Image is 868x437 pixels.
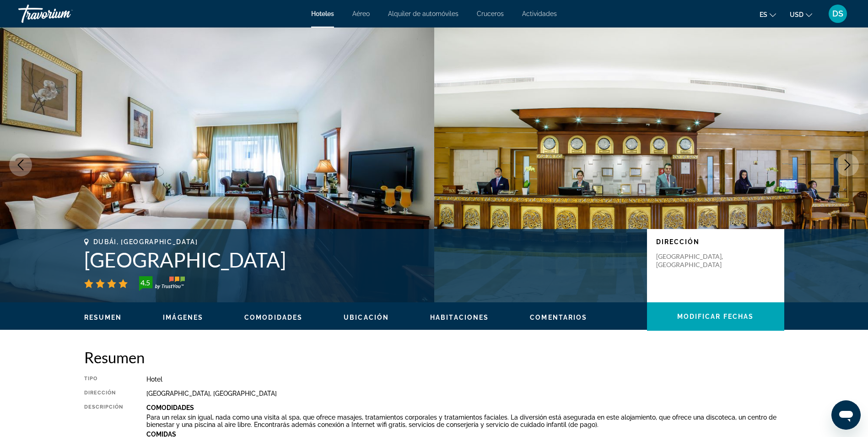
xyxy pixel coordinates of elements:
[84,348,784,366] h2: Resumen
[352,10,370,17] a: Aéreo
[18,2,110,26] a: Travorium
[677,313,754,320] span: Modificar fechas
[760,8,776,21] button: Cambiar idioma
[831,400,861,430] iframe: Botón para iniciar la ventana de mensajería
[760,11,767,18] span: es
[836,153,859,176] button: Siguiente imagen
[146,414,784,428] p: Para un relax sin igual, nada como una visita al spa, que ofrece masajes, tratamientos corporales...
[146,404,194,411] b: Comodidades
[522,10,557,17] a: Actividades
[530,314,587,321] span: Comentarios
[139,276,185,291] img: TrustYou guest rating badge
[146,390,784,397] div: [GEOGRAPHIC_DATA], [GEOGRAPHIC_DATA]
[84,248,638,272] h1: [GEOGRAPHIC_DATA]
[84,390,124,397] div: Dirección
[9,153,32,176] button: Imagen anterior
[647,302,784,331] button: Modificar fechas
[244,313,302,322] button: Comodidades
[84,376,124,383] div: Tipo
[656,238,775,246] p: Dirección
[656,252,729,269] p: [GEOGRAPHIC_DATA], [GEOGRAPHIC_DATA]
[430,314,489,321] span: Habitaciones
[84,313,122,322] button: Resumen
[244,314,302,321] span: Comodidades
[530,313,587,322] button: Comentarios
[344,314,389,321] span: Ubicación
[84,314,122,321] span: Resumen
[388,10,458,17] a: Alquiler de automóviles
[477,10,504,17] a: Cruceros
[790,8,812,21] button: Cambiar moneda
[136,277,155,288] div: 4.5
[93,238,198,246] span: Dubái, [GEOGRAPHIC_DATA]
[832,9,843,18] span: DS
[163,314,203,321] span: Imágenes
[344,313,389,322] button: Ubicación
[790,11,803,18] span: USD
[163,313,203,322] button: Imágenes
[311,10,334,17] a: Hoteles
[430,313,489,322] button: Habitaciones
[826,4,850,23] button: Menú de usuario
[146,376,784,383] div: Hotel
